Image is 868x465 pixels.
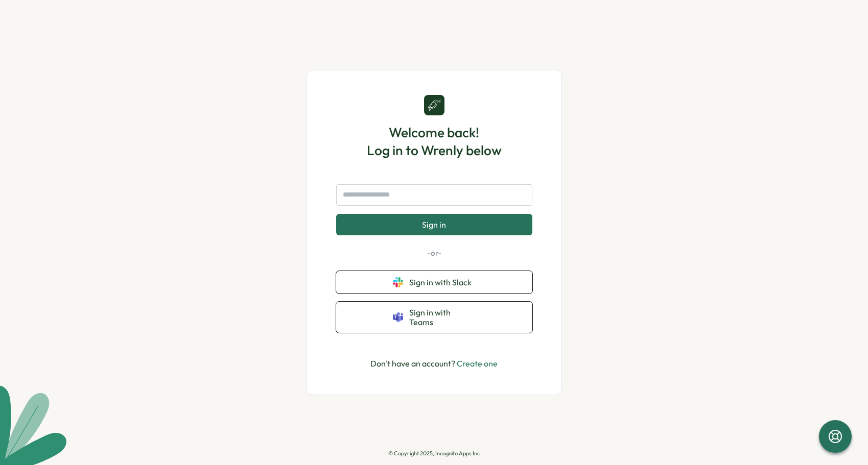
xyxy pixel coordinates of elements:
[422,220,446,229] span: Sign in
[336,271,532,293] button: Sign in with Slack
[336,214,532,235] button: Sign in
[370,357,498,370] p: Don't have an account?
[409,278,476,287] span: Sign in with Slack
[388,450,480,457] p: © Copyright 2025, Incognito Apps Inc
[409,308,476,327] span: Sign in with Teams
[457,358,498,369] a: Create one
[336,248,532,259] p: -or-
[367,124,502,159] h1: Welcome back! Log in to Wrenly below
[336,302,532,333] button: Sign in with Teams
